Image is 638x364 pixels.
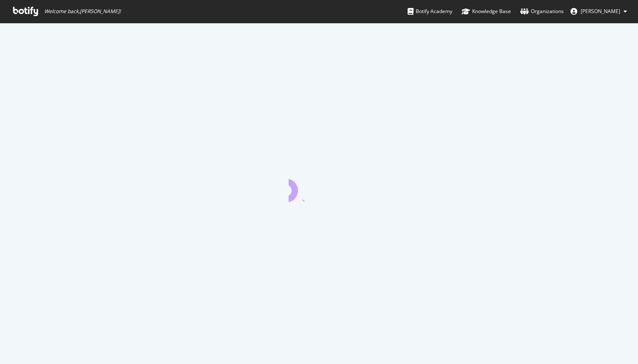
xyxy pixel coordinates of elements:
[520,7,564,16] div: Organizations
[462,7,511,16] div: Knowledge Base
[564,5,634,18] button: [PERSON_NAME]
[289,172,349,202] div: animation
[408,7,452,16] div: Botify Academy
[44,8,121,15] span: Welcome back, [PERSON_NAME] !
[581,8,620,15] span: Dawlat Chebly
